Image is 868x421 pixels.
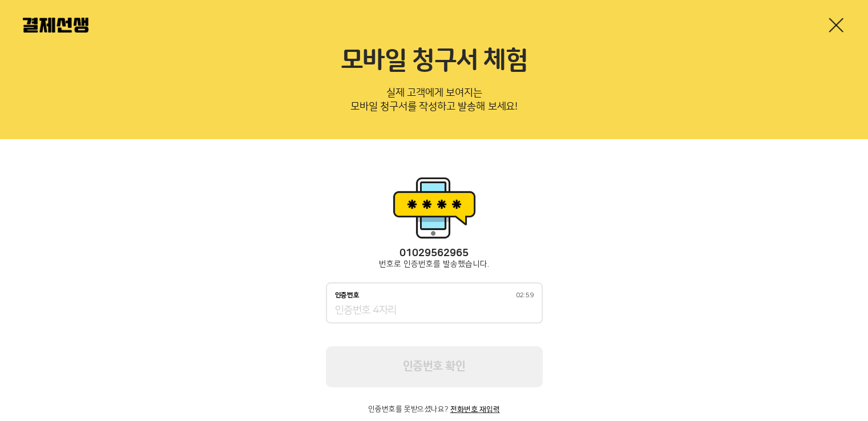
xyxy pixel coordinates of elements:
p: 인증번호 [335,292,360,299]
p: 번호로 인증번호를 발송했습니다. [326,260,543,269]
p: 실제 고객에게 보여지는 모바일 청구서를 작성하고 발송해 보세요! [23,83,845,121]
h2: 모바일 청구서 체험 [23,46,845,76]
input: 인증번호02:59 [335,304,534,318]
span: 02:59 [516,292,534,299]
button: 전화번호 재입력 [450,406,500,414]
p: 인증번호를 못받으셨나요? [326,406,543,414]
button: 인증번호 확인 [326,346,543,387]
p: 01029562965 [326,248,543,260]
img: 결제선생 [23,18,88,33]
img: 휴대폰인증 이미지 [389,173,480,242]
